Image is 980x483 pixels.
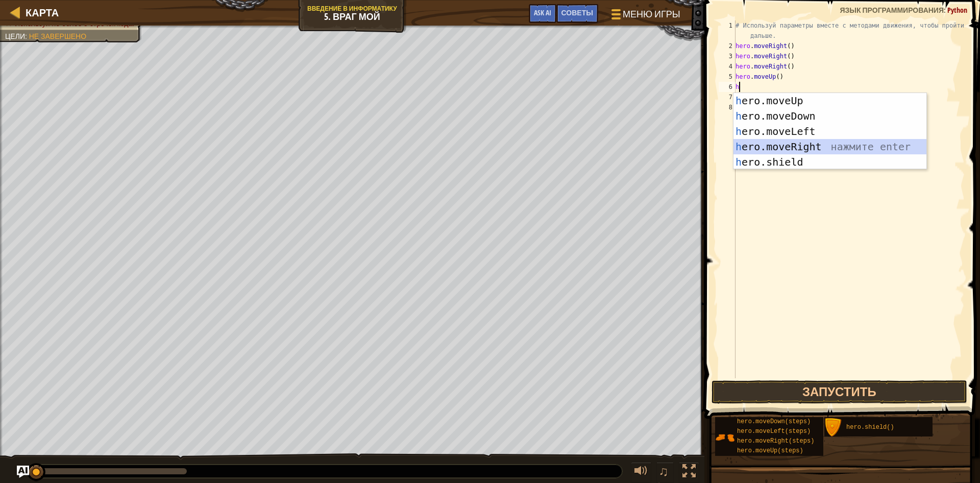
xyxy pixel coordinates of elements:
img: portrait.png [824,418,844,438]
button: Запустить [712,380,967,404]
span: hero.moveUp(steps) [737,447,803,454]
span: Цели [5,32,25,40]
span: Карта [26,6,59,19]
div: 2 [719,41,736,51]
span: ♫ [658,464,669,479]
span: Не завершено [29,32,86,40]
span: hero.moveRight(steps) [737,438,814,445]
div: 8 [719,102,736,112]
div: 5 [719,72,736,82]
div: 7 [719,92,736,102]
div: 1 [719,20,736,41]
button: Переключить полноэкранный режим [679,462,699,483]
button: Ask AI [17,466,29,478]
button: Ask AI [529,4,556,23]
div: 3 [719,51,736,61]
div: 6 [719,82,736,92]
span: Советы [561,8,593,17]
img: portrait.png [715,428,734,447]
button: Регулировать громкость [631,462,651,483]
span: : [944,5,947,15]
span: Язык программирования [840,5,944,15]
a: Карта [20,6,59,19]
span: Python [947,5,967,15]
span: Меню игры [623,8,680,21]
span: Ask AI [534,8,551,17]
button: ♫ [656,462,674,483]
span: hero.shield() [846,424,894,431]
div: 4 [719,61,736,72]
span: : [25,32,29,40]
button: Меню игры [603,4,687,28]
span: hero.moveDown(steps) [737,418,811,425]
span: hero.moveLeft(steps) [737,428,811,435]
